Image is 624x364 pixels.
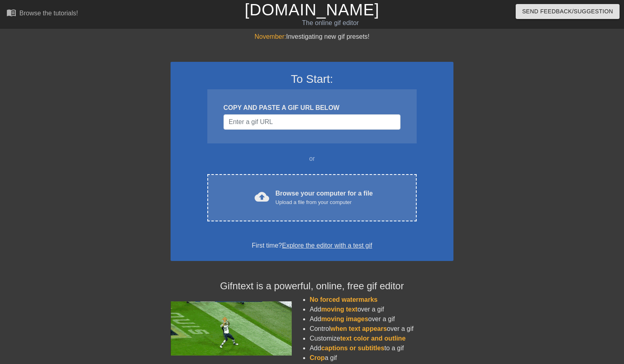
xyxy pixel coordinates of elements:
button: Send Feedback/Suggestion [516,4,620,19]
span: captions or subtitles [321,345,384,351]
li: Add over a gif [310,305,453,314]
span: moving text [321,306,358,313]
li: Add over a gif [310,314,453,324]
span: moving images [321,316,368,322]
span: menu_book [6,8,16,17]
span: when text appears [331,325,387,332]
div: or [192,154,432,164]
a: Explore the editor with a test gif [282,242,372,249]
li: Add to a gif [310,343,453,353]
span: Crop [310,354,325,361]
div: Browse the tutorials! [19,10,78,17]
li: Customize [310,334,453,343]
span: cloud_upload [255,189,269,204]
h4: Gifntext is a powerful, online, free gif editor [171,280,453,292]
li: a gif [310,353,453,363]
a: [DOMAIN_NAME] [245,1,379,19]
span: text color and outline [340,335,406,342]
li: Control over a gif [310,324,453,334]
a: Browse the tutorials! [6,8,78,20]
div: Upload a file from your computer [276,198,373,206]
input: Username [223,114,401,130]
div: COPY AND PASTE A GIF URL BELOW [223,103,401,113]
h3: To Start: [181,72,443,86]
div: The online gif editor [212,18,449,28]
span: Send Feedback/Suggestion [522,6,613,17]
span: No forced watermarks [310,296,377,303]
div: First time? [181,241,443,250]
span: November: [255,33,286,40]
div: Investigating new gif presets! [171,32,453,42]
div: Browse your computer for a file [276,189,373,206]
img: football_small.gif [171,301,292,356]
